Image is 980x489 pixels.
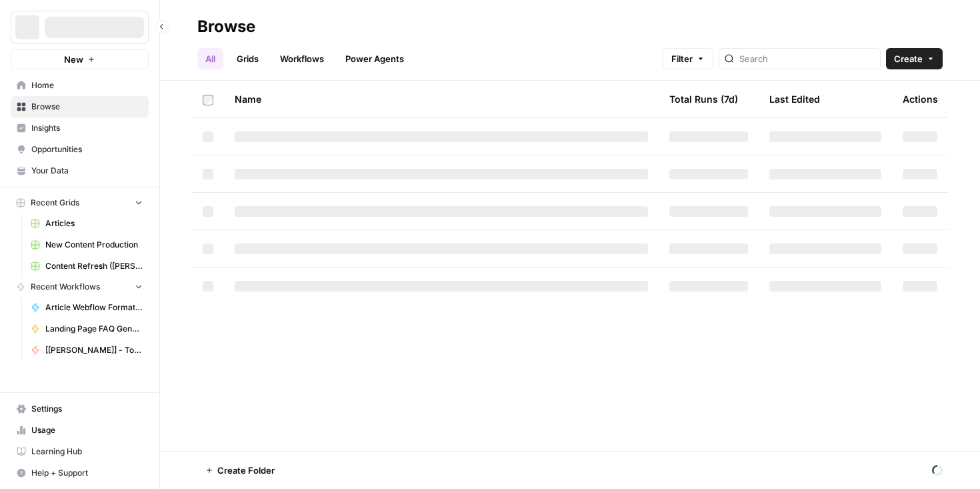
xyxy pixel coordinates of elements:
[31,122,143,134] span: Insights
[45,302,143,314] span: Article Webflow Formatter
[25,213,149,234] a: Articles
[739,52,875,65] input: Search
[45,344,143,356] span: [[PERSON_NAME]] - Tools & Features Pages Refreshe - [MAIN WORKFLOW]
[45,323,143,335] span: Landing Page FAQ Generator
[894,52,923,65] span: Create
[25,318,149,340] a: Landing Page FAQ Generator
[31,467,143,479] span: Help + Support
[769,81,820,117] div: Last Edited
[11,277,149,297] button: Recent Workflows
[11,117,149,139] a: Insights
[31,424,143,436] span: Usage
[235,81,648,117] div: Name
[25,256,149,277] a: Content Refresh ([PERSON_NAME])
[45,239,143,251] span: New Content Production
[11,441,149,462] a: Learning Hub
[11,49,149,69] button: New
[31,281,100,293] span: Recent Workflows
[217,464,275,477] span: Create Folder
[11,75,149,96] a: Home
[45,217,143,229] span: Articles
[663,48,713,69] button: Filter
[197,460,283,481] button: Create Folder
[886,48,943,69] button: Create
[11,160,149,181] a: Your Data
[31,446,143,458] span: Learning Hub
[31,197,79,209] span: Recent Grids
[272,48,332,69] a: Workflows
[11,398,149,420] a: Settings
[31,165,143,177] span: Your Data
[25,297,149,318] a: Article Webflow Formatter
[25,234,149,256] a: New Content Production
[45,260,143,272] span: Content Refresh ([PERSON_NAME])
[669,81,738,117] div: Total Runs (7d)
[11,462,149,484] button: Help + Support
[671,52,693,65] span: Filter
[31,403,143,415] span: Settings
[11,139,149,160] a: Opportunities
[11,193,149,213] button: Recent Grids
[197,16,255,37] div: Browse
[31,79,143,91] span: Home
[31,143,143,155] span: Opportunities
[229,48,267,69] a: Grids
[337,48,412,69] a: Power Agents
[903,81,938,117] div: Actions
[31,101,143,113] span: Browse
[11,96,149,117] a: Browse
[25,340,149,361] a: [[PERSON_NAME]] - Tools & Features Pages Refreshe - [MAIN WORKFLOW]
[197,48,223,69] a: All
[64,53,83,66] span: New
[11,420,149,441] a: Usage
